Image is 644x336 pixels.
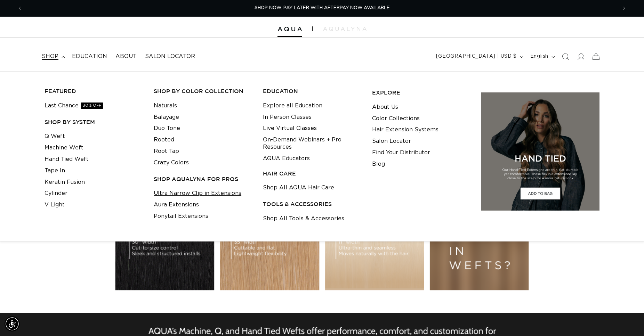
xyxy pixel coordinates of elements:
[45,88,143,95] h3: FEATURED
[617,2,632,15] button: Next announcement
[141,49,199,64] a: Salon Locator
[372,158,385,170] a: Blog
[263,213,344,224] a: Shop All Tools & Accessories
[154,188,241,199] a: Ultra Narrow Clip in Extensions
[12,2,27,15] button: Previous announcement
[432,50,526,63] button: [GEOGRAPHIC_DATA] | USD $
[115,53,137,60] span: About
[263,112,312,123] a: In Person Classes
[263,170,361,177] h3: HAIR CARE
[372,89,470,96] h3: EXPLORE
[45,154,89,165] a: Hand Tied Weft
[255,6,390,10] span: SHOP NOW. PAY LATER WITH AFTERPAY NOW AVAILABLE
[72,53,107,60] span: Education
[154,199,199,211] a: Aura Extensions
[263,88,361,95] h3: EDUCATION
[263,153,310,164] a: AQUA Educators
[154,134,174,146] a: Rooted
[277,27,302,32] img: Aqua Hair Extensions
[45,177,85,188] a: Keratin Fusion
[111,49,141,64] a: About
[263,134,361,153] a: On-Demand Webinars + Pro Resources
[154,146,179,157] a: Root Tap
[45,188,67,199] a: Cylinder
[372,101,398,113] a: About Us
[45,142,83,154] a: Machine Weft
[45,100,103,112] a: Last Chance30% OFF
[145,53,195,60] span: Salon Locator
[154,88,252,95] h3: Shop by Color Collection
[609,303,644,336] iframe: Chat Widget
[372,113,420,124] a: Color Collections
[45,118,143,126] h3: SHOP BY SYSTEM
[263,123,317,134] a: Live Virtual Classes
[154,211,208,222] a: Ponytail Extensions
[263,100,322,112] a: Explore all Education
[154,123,180,134] a: Duo Tone
[38,49,68,64] summary: shop
[530,53,548,60] span: English
[68,49,111,64] a: Education
[526,50,558,63] button: English
[42,53,58,60] span: shop
[323,27,367,31] img: aqualyna.com
[558,49,573,64] summary: Search
[81,103,103,109] span: 30% OFF
[45,131,65,142] a: Q Weft
[45,165,65,177] a: Tape In
[372,124,438,136] a: Hair Extension Systems
[154,100,177,112] a: Naturals
[5,316,20,331] div: Accessibility Menu
[372,136,411,147] a: Salon Locator
[154,112,179,123] a: Balayage
[154,175,252,183] h3: Shop AquaLyna for Pros
[372,147,430,158] a: Find Your Distributor
[154,157,189,169] a: Crazy Colors
[436,53,517,60] span: [GEOGRAPHIC_DATA] | USD $
[263,200,361,208] h3: TOOLS & ACCESSORIES
[45,199,65,211] a: V Light
[263,182,334,194] a: Shop All AQUA Hair Care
